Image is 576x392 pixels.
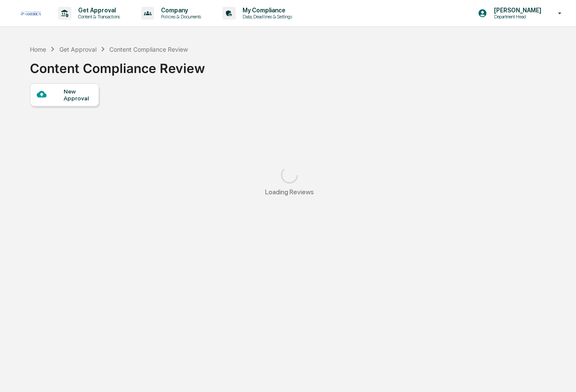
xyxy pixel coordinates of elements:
[236,14,296,20] p: Data, Deadlines & Settings
[64,88,92,102] div: New Approval
[30,54,205,76] div: Content Compliance Review
[109,46,188,53] div: Content Compliance Review
[20,11,41,15] img: logo
[154,7,205,14] p: Company
[265,188,314,196] div: Loading Reviews
[59,46,96,53] div: Get Approval
[71,14,124,20] p: Content & Transactions
[487,14,546,20] p: Department Head
[236,7,296,14] p: My Compliance
[30,46,46,53] div: Home
[71,7,124,14] p: Get Approval
[154,14,205,20] p: Policies & Documents
[487,7,546,14] p: [PERSON_NAME]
